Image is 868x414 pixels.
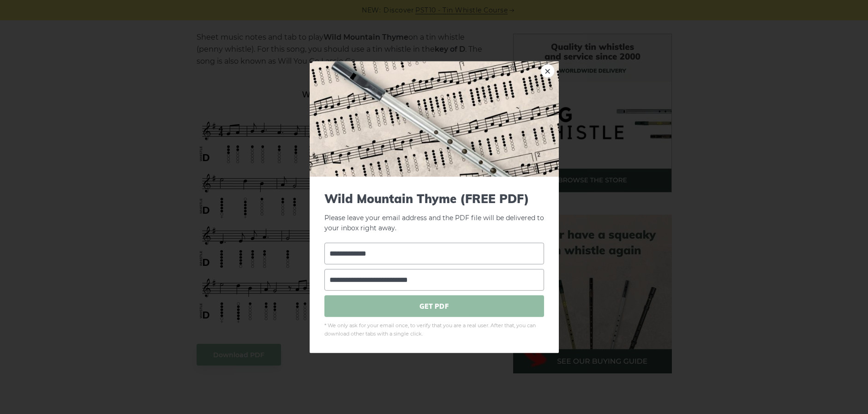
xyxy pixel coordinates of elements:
[541,64,555,78] a: ×
[310,61,559,176] img: Tin Whistle Tab Preview
[324,191,544,205] span: Wild Mountain Thyme (FREE PDF)
[324,191,544,234] p: Please leave your email address and the PDF file will be delivered to your inbox right away.
[324,322,544,338] span: * We only ask for your email once, to verify that you are a real user. After that, you can downlo...
[324,295,544,317] span: GET PDF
